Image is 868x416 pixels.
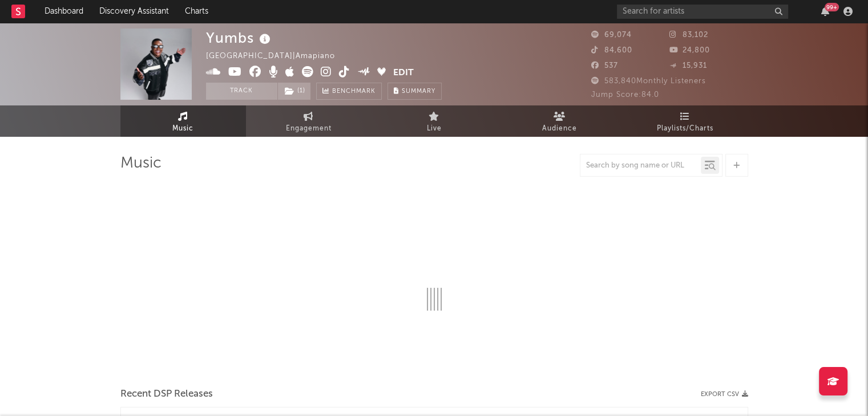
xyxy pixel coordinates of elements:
[701,391,748,398] button: Export CSV
[246,105,372,137] a: Engagement
[286,122,332,136] span: Engagement
[316,83,382,100] a: Benchmark
[669,47,710,54] span: 24,800
[206,50,348,63] div: [GEOGRAPHIC_DATA] | Amapiano
[372,105,497,137] a: Live
[542,122,577,136] span: Audience
[427,122,442,136] span: Live
[623,105,748,137] a: Playlists/Charts
[332,85,376,99] span: Benchmark
[580,161,701,170] input: Search by song name or URL
[387,83,442,100] button: Summary
[617,5,788,19] input: Search for artists
[821,7,829,16] button: 99+
[825,3,839,11] div: 99 +
[393,66,414,80] button: Edit
[669,62,707,70] span: 15,931
[657,122,713,136] span: Playlists/Charts
[591,47,632,54] span: 84,600
[591,62,618,70] span: 537
[206,28,273,47] div: Yumbs
[669,31,708,39] span: 83,102
[497,105,623,137] a: Audience
[402,88,435,95] span: Summary
[277,83,311,100] span: ( 1 )
[278,83,310,100] button: (1)
[206,83,277,100] button: Track
[120,388,213,401] span: Recent DSP Releases
[172,122,193,136] span: Music
[591,91,659,99] span: Jump Score: 84.0
[120,105,246,137] a: Music
[591,31,632,39] span: 69,074
[591,78,706,85] span: 583,840 Monthly Listeners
